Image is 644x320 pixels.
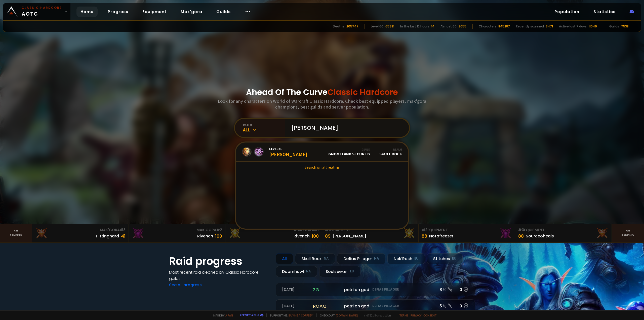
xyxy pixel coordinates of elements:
[429,233,453,239] div: Notafreezer
[243,127,285,133] div: All
[361,313,391,317] span: v. d752d5 - production
[387,253,425,264] div: Nek'Rosh
[515,224,612,242] a: #3Equipment88Sourceoheals
[550,7,583,17] a: Population
[422,233,427,239] div: 88
[427,253,463,264] div: Stitches
[400,24,429,29] div: In the last 12 hours
[385,24,394,29] div: 65981
[215,233,222,239] div: 100
[518,227,524,232] span: # 3
[589,24,597,29] div: 11046
[621,24,629,29] div: 7538
[216,98,428,110] h3: Look for any characters on World of Warcraft Classic Hardcore. Check best equipped players, mak'g...
[546,24,553,29] div: 3471
[276,299,475,313] a: [DATE]roaqpetri on godDefias Pillager5 /60
[312,233,319,239] div: 100
[325,227,330,232] span: # 1
[76,7,98,17] a: Home
[422,227,512,233] div: Equipment
[240,313,259,317] a: Report a bug
[374,256,379,261] small: NA
[22,6,62,10] small: Classic Hardcore
[210,313,233,317] span: Made by
[216,227,222,232] span: # 2
[325,227,415,233] div: Equipment
[169,253,270,269] h1: Raid progress
[276,266,317,277] div: Doomhowl
[498,24,510,29] div: 845287
[197,233,213,239] div: Rivench
[479,24,496,29] div: Characters
[177,7,206,17] a: Mak'gora
[276,283,475,296] a: [DATE]zgpetri on godDefias Pillager8 /90
[333,24,344,29] div: Deaths
[169,269,270,282] h4: Most recent raid cleaned by Classic Hardcore guilds
[371,24,383,29] div: Level 60
[322,224,419,242] a: #1Equipment89[PERSON_NAME]
[518,233,524,239] div: 88
[266,313,313,317] span: Support me,
[328,86,398,98] span: Classic Hardcore
[243,123,285,127] div: realm
[35,227,126,233] div: Mak'Gora
[518,227,609,233] div: Equipment
[350,269,354,274] small: EU
[414,256,419,261] small: EU
[612,224,644,242] a: Seeranking
[440,24,457,29] div: Almost 60
[324,256,329,261] small: NA
[333,233,366,239] div: [PERSON_NAME]
[294,233,310,239] div: Rîvench
[609,24,619,29] div: Guilds
[431,24,434,29] div: 14
[328,148,370,156] div: Gnomeland Security
[411,313,421,317] a: Privacy
[22,6,62,18] span: AOTC
[295,253,335,264] div: Skull Rock
[225,224,322,242] a: Mak'Gora#1Rîvench100
[138,7,171,17] a: Equipment
[246,86,398,98] h1: Ahead Of The Curve
[452,256,456,261] small: EU
[516,24,544,29] div: Recently scanned
[422,227,427,232] span: # 2
[325,233,331,239] div: 89
[212,7,235,17] a: Guilds
[379,148,402,151] div: Realm
[314,227,319,232] span: # 1
[316,313,358,317] span: Checkout
[3,3,70,20] a: Classic HardcoreAOTC
[129,224,225,242] a: Mak'Gora#2Rivench100
[419,224,515,242] a: #2Equipment88Notafreezer
[276,253,293,264] div: All
[225,313,233,317] a: a fan
[379,148,402,156] div: Skull Rock
[328,148,370,151] div: Guild
[121,233,126,239] div: 41
[236,143,408,162] a: Level21[PERSON_NAME]GuildGnomeland SecurityRealmSkull Rock
[346,24,358,29] div: 205747
[526,233,554,239] div: Sourceoheals
[269,147,307,157] div: [PERSON_NAME]
[423,313,437,317] a: Consent
[319,266,360,277] div: Soulseeker
[559,24,587,29] div: Active last 7 days
[289,313,313,317] a: Buy me a coffee
[120,227,126,232] span: # 3
[336,313,358,317] a: [DOMAIN_NAME]
[96,233,119,239] div: Hittinghard
[228,227,319,233] div: Mak'Gora
[169,282,202,288] a: See all progress
[132,227,222,233] div: Mak'Gora
[337,253,385,264] div: Defias Pillager
[589,7,620,17] a: Statistics
[288,119,403,137] input: Search a character...
[236,162,408,173] a: Search on all realms
[306,269,311,274] small: NA
[32,224,129,242] a: Mak'Gora#3Hittinghard41
[104,7,132,17] a: Progress
[399,313,409,317] a: Terms
[459,24,466,29] div: 2055
[269,147,307,151] span: Level 21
